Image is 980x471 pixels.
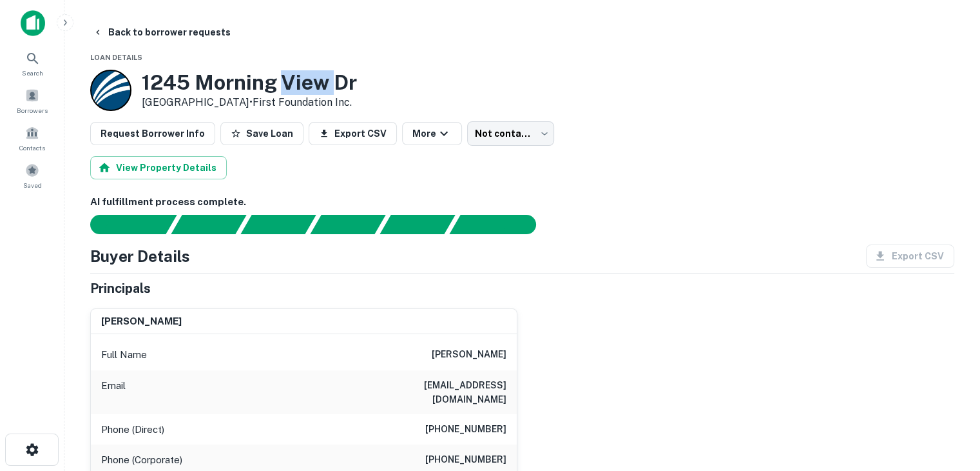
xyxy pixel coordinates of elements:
[467,121,554,146] div: Not contacted
[4,158,61,193] a: Saved
[21,10,45,36] img: capitalize-icon.png
[19,143,45,153] span: Contacts
[90,279,151,298] h5: Principals
[4,121,61,155] a: Contacts
[90,156,227,179] button: View Property Details
[23,180,42,190] span: Saved
[916,368,980,430] iframe: Chat Widget
[450,215,552,234] div: AI fulfillment process complete.
[101,378,126,406] p: Email
[101,314,182,329] h6: [PERSON_NAME]
[310,215,385,234] div: Principals found, AI now looking for contact information...
[88,21,236,44] button: Back to borrower requests
[4,46,61,81] a: Search
[240,215,316,234] div: Documents found, AI parsing details...
[90,122,215,145] button: Request Borrower Info
[101,347,147,363] p: Full Name
[309,122,397,145] button: Export CSV
[101,422,164,437] p: Phone (Direct)
[90,245,190,268] h4: Buyer Details
[75,215,171,234] div: Sending borrower request to AI...
[220,122,303,145] button: Save Loan
[142,95,357,110] p: [GEOGRAPHIC_DATA] •
[352,378,506,406] h6: [EMAIL_ADDRESS][DOMAIN_NAME]
[402,122,462,145] button: More
[253,96,352,108] a: First Foundation Inc.
[4,83,61,118] a: Borrowers
[101,452,182,468] p: Phone (Corporate)
[90,54,142,61] span: Loan Details
[380,215,455,234] div: Principals found, still searching for contact information. This may take time...
[171,215,246,234] div: Your request is received and processing...
[17,105,48,115] span: Borrowers
[432,347,506,363] h6: [PERSON_NAME]
[425,452,506,468] h6: [PHONE_NUMBER]
[22,68,43,78] span: Search
[142,70,357,95] h3: 1245 Morning View Dr
[90,195,954,210] h6: AI fulfillment process complete.
[425,422,506,437] h6: [PHONE_NUMBER]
